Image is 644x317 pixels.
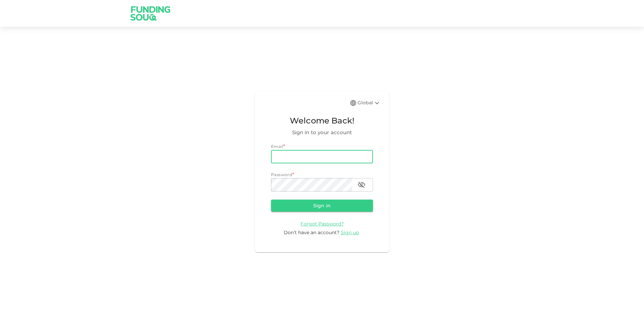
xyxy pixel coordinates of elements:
[271,200,373,212] button: Sign in
[341,229,359,235] span: Sign up
[358,99,381,107] div: Global
[271,114,373,127] span: Welcome Back!
[271,172,292,177] span: Password
[301,220,344,227] a: Forgot Password?
[271,150,373,163] input: email
[284,229,339,235] span: Don’t have an account?
[271,144,283,149] span: Email
[271,178,352,192] input: password
[271,128,373,137] span: Sign in to your account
